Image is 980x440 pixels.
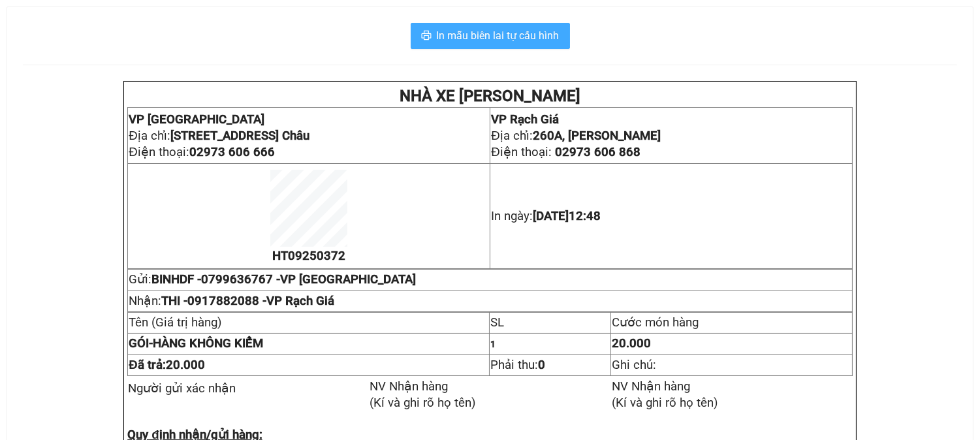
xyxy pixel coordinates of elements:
[612,315,699,330] span: Cước món hàng
[266,294,334,308] span: VP Rạch Giá
[491,112,559,127] span: VP Rạch Giá
[128,381,236,396] span: Người gửi xác nhận
[533,209,601,223] span: [DATE]
[612,336,651,351] span: 20.000
[129,358,204,372] span: Đã trả:
[491,209,601,223] span: In ngày:
[411,23,570,49] button: printerIn mẫu biên lai tự cấu hình
[437,27,560,44] span: In mẫu biên lai tự cấu hình
[129,336,153,351] span: -
[491,129,660,143] span: Địa chỉ:
[124,60,217,89] span: Địa chỉ:
[612,396,718,410] span: (Kí và ghi rõ họ tên)
[490,315,504,330] span: SL
[400,87,580,105] strong: NHÀ XE [PERSON_NAME]
[272,249,345,263] span: HT09250372
[129,112,264,127] span: VP [GEOGRAPHIC_DATA]
[569,209,601,223] span: 12:48
[166,358,205,372] span: 20.000
[129,145,274,159] span: Điện thoại:
[124,44,192,58] span: VP Rạch Giá
[129,294,334,308] span: Nhận:
[5,60,114,103] span: Địa chỉ:
[612,358,656,372] span: Ghi chú:
[151,272,416,287] span: BINHDF -
[129,272,416,287] span: Gửi:
[490,339,496,349] span: 1
[161,294,334,308] span: THI -
[370,396,476,410] span: (Kí và ghi rõ họ tên)
[129,336,149,351] span: GÓI
[538,358,545,372] strong: 0
[129,129,309,143] span: Địa chỉ:
[129,315,222,330] span: Tên (Giá trị hàng)
[21,6,202,24] strong: NHÀ XE [PERSON_NAME]
[124,60,217,89] strong: 260A, [PERSON_NAME]
[533,129,661,143] strong: 260A, [PERSON_NAME]
[201,272,416,287] span: 0799636767 -
[189,145,275,159] span: 02973 606 666
[124,91,210,119] span: Điện thoại:
[280,272,416,287] span: VP [GEOGRAPHIC_DATA]
[5,74,114,103] strong: [STREET_ADDRESS] Châu
[555,145,640,159] span: 02973 606 868
[421,30,432,42] span: printer
[490,358,545,372] span: Phải thu:
[5,29,122,58] span: VP [GEOGRAPHIC_DATA]
[612,379,690,394] span: NV Nhận hàng
[370,379,448,394] span: NV Nhận hàng
[170,129,309,143] strong: [STREET_ADDRESS] Châu
[491,145,640,159] span: Điện thoại:
[187,294,334,308] span: 0917882088 -
[129,336,263,351] strong: HÀNG KHÔNG KIỂM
